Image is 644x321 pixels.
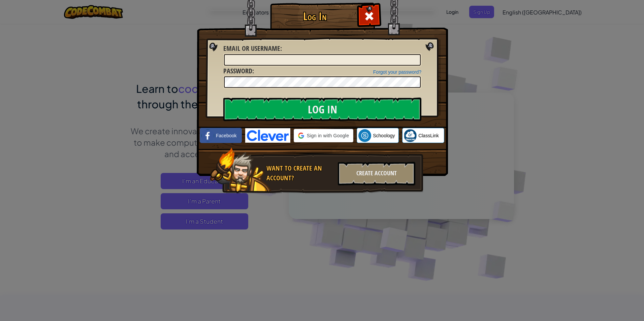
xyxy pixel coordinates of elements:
a: Forgot your password? [373,69,421,75]
span: Sign in with Google [307,132,349,139]
img: clever-logo-blue.png [245,128,290,143]
span: Schoology [373,132,395,139]
label: : [223,66,254,76]
span: Password [223,66,252,75]
img: facebook_small.png [201,129,214,142]
span: Facebook [216,132,236,139]
h1: Log In [272,10,358,22]
span: ClassLink [418,132,439,139]
img: schoology.png [358,129,371,142]
label: : [223,44,282,53]
div: Create Account [338,162,415,185]
span: Email or Username [223,44,280,53]
div: Sign in with Google [294,129,353,142]
img: classlink-logo-small.png [404,129,417,142]
div: Want to create an account? [266,164,334,183]
input: Log In [223,98,421,121]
